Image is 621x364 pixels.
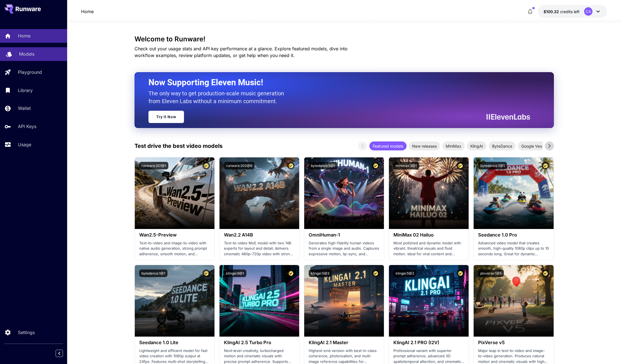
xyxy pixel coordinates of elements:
button: Certified Model – Vetted for best performance and includes a commercial license. [202,162,210,169]
img: alt [135,265,214,337]
h3: MiniMax 02 Hailuo [393,232,464,238]
a: Try It Now [148,111,184,123]
button: Certified Model – Vetted for best performance and includes a commercial license. [372,162,379,169]
h3: KlingAI 2.1 Master [309,340,379,345]
p: Test drive the best video models [134,142,223,150]
button: $100.31629CA [538,5,607,18]
span: ByteDance [489,143,516,149]
button: Certified Model – Vetted for best performance and includes a commercial license. [542,270,549,277]
h3: Seedance 1.0 Lite [139,340,210,345]
button: minimax:3@1 [393,162,419,169]
p: Most polished and dynamic model with vibrant, theatrical visuals and fluid motion. Ideal for vira... [393,240,464,257]
p: Text-to-video and image-to-video with native audio generation, strong prompt adherence, smooth mo... [139,240,210,257]
h3: Seedance 1.0 Pro [478,232,549,238]
span: MiniMax [442,143,465,149]
h3: OmniHuman‑1 [309,232,379,238]
p: Wallet [18,105,31,112]
p: Playground [18,69,42,75]
p: Settings [18,329,35,336]
div: Collapse sidebar [60,348,67,358]
h3: KlingAI 2.1 PRO (I2V) [393,340,464,345]
a: Home [81,8,94,15]
p: Usage [18,141,31,148]
span: Google Veo [518,143,546,149]
span: $100.32 [544,9,560,14]
img: alt [219,157,299,229]
img: alt [219,265,299,337]
p: Text-to-video MoE model with two 14B experts for layout and detail; delivers cinematic 480p–720p ... [224,240,295,257]
nav: breadcrumb [81,8,94,15]
p: Home [18,32,30,39]
div: ByteDance [489,141,516,150]
span: Featured models [369,143,407,149]
img: alt [474,265,553,337]
button: Certified Model – Vetted for best performance and includes a commercial license. [457,270,464,277]
h2: Now Supporting Eleven Music! [148,77,526,88]
button: bytedance:1@1 [139,270,167,277]
button: klingai:5@3 [309,270,332,277]
button: pixverse:1@5 [478,270,504,277]
div: MiniMax [442,141,465,150]
img: alt [304,157,384,229]
p: Advanced video model that creates smooth, high-quality 1080p clips up to 10 seconds long. Great f... [478,240,549,257]
button: bytedance:2@1 [478,162,507,169]
button: bytedance:5@1 [309,162,337,169]
button: Certified Model – Vetted for best performance and includes a commercial license. [287,162,295,169]
button: Certified Model – Vetted for best performance and includes a commercial license. [542,162,549,169]
span: credits left [560,9,580,14]
img: alt [474,157,553,229]
button: Certified Model – Vetted for best performance and includes a commercial license. [287,270,295,277]
p: The only way to get production-scale music generation from Eleven Labs without a minimum commitment. [148,89,288,105]
div: Google Veo [518,141,546,150]
img: alt [135,157,214,229]
p: Generates high-fidelity human videos from a single image and audio. Captures expressive motion, l... [309,240,379,257]
div: $100.31629 [544,9,580,15]
h3: Welcome to Runware! [134,35,554,43]
p: Models [19,51,34,57]
span: New releases [409,143,440,149]
span: KlingAI [467,143,487,149]
button: klingai:6@1 [224,270,246,277]
img: alt [304,265,384,337]
button: runware:200@6 [224,162,254,169]
div: Featured models [369,141,407,150]
h3: KlingAI 2.5 Turbo Pro [224,340,295,345]
span: Check out your usage stats and API key performance at a glance. Explore featured models, dive int... [134,46,348,58]
button: Certified Model – Vetted for best performance and includes a commercial license. [457,162,464,169]
div: KlingAI [467,141,487,150]
div: CA [584,7,592,16]
button: Certified Model – Vetted for best performance and includes a commercial license. [372,270,379,277]
p: Library [18,87,33,94]
button: Collapse sidebar [56,350,63,357]
button: Certified Model – Vetted for best performance and includes a commercial license. [202,270,210,277]
h3: Wan2.2 A14B [224,232,295,238]
div: New releases [409,141,440,150]
p: API Keys [18,123,36,130]
img: alt [389,265,469,337]
img: alt [389,157,469,229]
button: klingai:5@2 [393,270,416,277]
button: runware:201@1 [139,162,168,169]
h3: Wan2.5-Preview [139,232,210,238]
h3: PixVerse v5 [478,340,549,345]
